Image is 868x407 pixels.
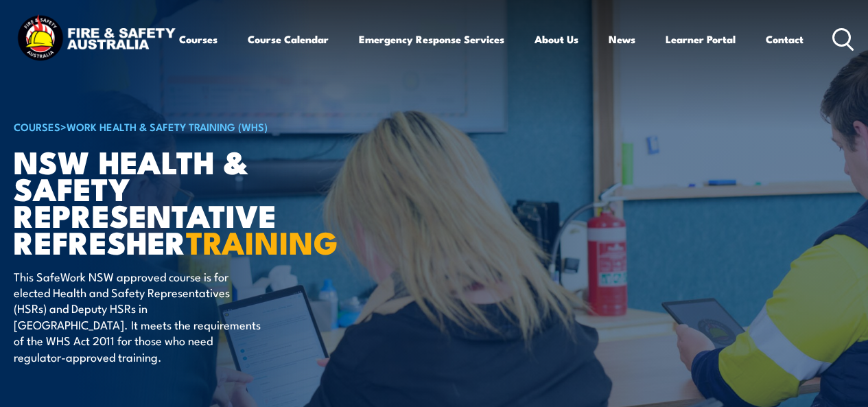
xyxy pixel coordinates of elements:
[609,23,635,56] a: News
[766,23,804,56] a: Contact
[14,268,264,364] p: This SafeWork NSW approved course is for elected Health and Safety Representatives (HSRs) and Dep...
[14,118,353,135] h6: >
[14,119,60,134] a: COURSES
[179,23,218,56] a: Courses
[359,23,504,56] a: Emergency Response Services
[248,23,329,56] a: Course Calendar
[535,23,578,56] a: About Us
[666,23,736,56] a: Learner Portal
[186,218,338,265] strong: TRAINING
[14,148,353,255] h1: NSW Health & Safety Representative Refresher
[67,119,268,134] a: Work Health & Safety Training (WHS)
